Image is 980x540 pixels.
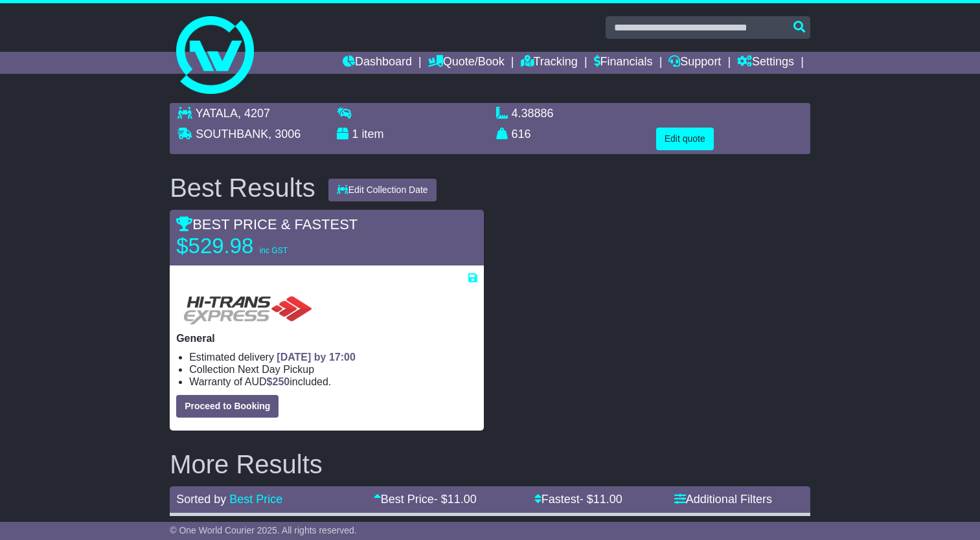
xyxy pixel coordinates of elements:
[189,351,477,363] li: Estimated delivery
[189,363,477,376] li: Collection
[656,128,714,150] button: Edit quote
[196,107,238,120] span: YATALA
[374,493,477,506] a: Best Price- $11.00
[176,284,317,326] img: HiTrans (Machship): General
[176,395,279,418] button: Proceed to Booking
[238,107,270,120] span: , 4207
[328,179,437,201] button: Edit Collection Date
[268,128,301,141] span: , 3006
[352,128,358,141] span: 1
[343,52,412,74] a: Dashboard
[176,332,477,344] p: General
[277,352,356,363] span: [DATE] by 17:00
[176,493,226,506] span: Sorted by
[163,174,322,202] div: Best Results
[170,525,357,535] span: © One World Courier 2025. All rights reserved.
[361,128,383,141] span: item
[260,246,288,255] span: inc GST
[674,493,772,506] a: Additional Filters
[170,450,810,478] h2: More Results
[580,493,622,506] span: - $
[238,364,314,375] span: Next Day Pickup
[512,107,554,120] span: 4.38886
[512,128,531,141] span: 616
[428,52,505,74] a: Quote/Book
[176,233,338,259] p: $529.98
[273,376,290,387] span: 250
[229,493,282,506] a: Best Price
[196,128,268,141] span: SOUTHBANK
[521,52,578,74] a: Tracking
[534,493,622,506] a: Fastest- $11.00
[176,216,358,232] span: BEST PRICE & FASTEST
[448,493,477,506] span: 11.00
[594,52,653,74] a: Financials
[737,52,794,74] a: Settings
[593,493,622,506] span: 11.00
[434,493,477,506] span: - $
[267,376,290,387] span: $
[189,376,477,388] li: Warranty of AUD included.
[668,52,721,74] a: Support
